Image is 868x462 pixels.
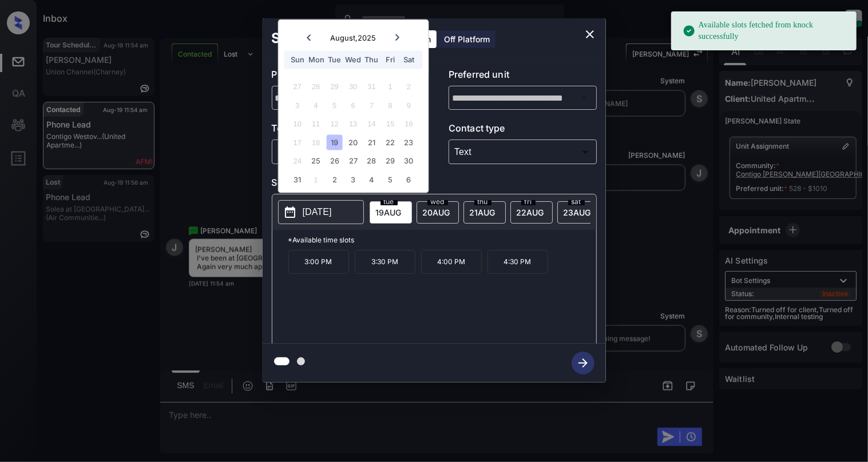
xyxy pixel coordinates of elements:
div: Not available Monday, August 11th, 2025 [308,116,324,132]
div: Not available Saturday, August 9th, 2025 [401,97,417,113]
div: Not available Thursday, August 14th, 2025 [364,116,379,132]
div: Choose Thursday, September 4th, 2025 [364,172,379,187]
div: Sun [290,52,305,67]
h2: Schedule Tour [263,18,379,58]
div: date-select [370,201,412,224]
div: Choose Friday, August 29th, 2025 [383,153,398,169]
div: Choose Wednesday, August 27th, 2025 [346,153,361,169]
div: date-select [417,201,459,224]
button: close [578,23,601,46]
div: Choose Wednesday, August 20th, 2025 [346,134,361,150]
div: Choose Tuesday, August 26th, 2025 [327,153,342,169]
div: date-select [463,201,506,224]
div: date-select [557,201,600,224]
div: Not available Monday, September 1st, 2025 [308,172,324,187]
div: Not available Wednesday, August 13th, 2025 [346,116,361,132]
div: Not available Monday, August 18th, 2025 [308,134,324,150]
div: Not available Friday, August 1st, 2025 [383,79,398,94]
span: 22 AUG [517,208,544,217]
div: Not available Sunday, August 17th, 2025 [290,134,305,150]
div: Choose Thursday, August 28th, 2025 [364,153,379,169]
div: Choose Friday, September 5th, 2025 [383,172,398,187]
p: Contact type [449,121,597,140]
div: Not available Thursday, July 31st, 2025 [364,79,379,94]
p: *Available time slots [288,230,596,250]
div: Not available Tuesday, July 29th, 2025 [327,79,342,94]
div: Not available Sunday, July 27th, 2025 [290,79,305,94]
div: Choose Saturday, September 6th, 2025 [401,172,417,187]
p: 3:30 PM [355,250,415,274]
div: Not available Wednesday, August 6th, 2025 [346,97,361,113]
span: 23 AUG [564,208,591,217]
div: Choose Saturday, August 23rd, 2025 [401,134,417,150]
div: Text [451,142,594,161]
div: Available slots fetched from knock successfully [683,15,847,47]
div: Not available Friday, August 8th, 2025 [383,97,398,113]
div: Not available Sunday, August 10th, 2025 [290,116,305,132]
span: wed [427,198,448,205]
div: Not available Friday, August 15th, 2025 [383,116,398,132]
div: Choose Wednesday, September 3rd, 2025 [346,172,361,187]
p: 3:00 PM [288,250,349,274]
div: Thu [364,52,379,67]
span: thu [474,198,492,205]
p: Select slot [272,176,597,194]
div: Not available Monday, July 28th, 2025 [308,79,324,94]
div: Not available Sunday, August 24th, 2025 [290,153,305,169]
div: In Person [275,142,417,161]
p: 4:30 PM [487,250,548,274]
p: 4:00 PM [421,250,482,274]
p: Tour type [272,121,420,140]
div: Not available Monday, August 4th, 2025 [308,97,324,113]
span: 19 AUG [376,208,402,217]
p: Preferred community [272,67,420,86]
div: Tue [327,52,342,67]
div: Choose Saturday, August 30th, 2025 [401,153,417,169]
div: month 2025-08 [282,77,425,189]
div: Sat [401,52,417,67]
span: sat [568,198,585,205]
div: Choose Friday, August 22nd, 2025 [383,134,398,150]
span: tue [381,198,398,205]
p: [DATE] [303,205,332,219]
span: 20 AUG [423,208,450,217]
div: Not available Sunday, August 3rd, 2025 [290,97,305,113]
div: Wed [346,52,361,67]
div: Not available Tuesday, August 5th, 2025 [327,97,342,113]
span: fri [521,198,536,205]
div: date-select [510,201,553,224]
span: 21 AUG [470,208,496,217]
div: Off Platform [438,30,496,48]
div: Not available Saturday, August 16th, 2025 [401,116,417,132]
button: btn-next [565,348,601,378]
div: Not available Tuesday, August 12th, 2025 [327,116,342,132]
div: Choose Tuesday, September 2nd, 2025 [327,172,342,187]
div: Not available Saturday, August 2nd, 2025 [401,79,417,94]
div: Mon [308,52,324,67]
div: Choose Sunday, August 31st, 2025 [290,172,305,187]
div: Choose Tuesday, August 19th, 2025 [327,134,342,150]
div: Not available Wednesday, July 30th, 2025 [346,79,361,94]
div: Choose Thursday, August 21st, 2025 [364,134,379,150]
button: [DATE] [278,200,364,224]
div: Fri [383,52,398,67]
div: Not available Thursday, August 7th, 2025 [364,97,379,113]
p: Preferred unit [449,67,597,86]
div: Choose Monday, August 25th, 2025 [308,153,324,169]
